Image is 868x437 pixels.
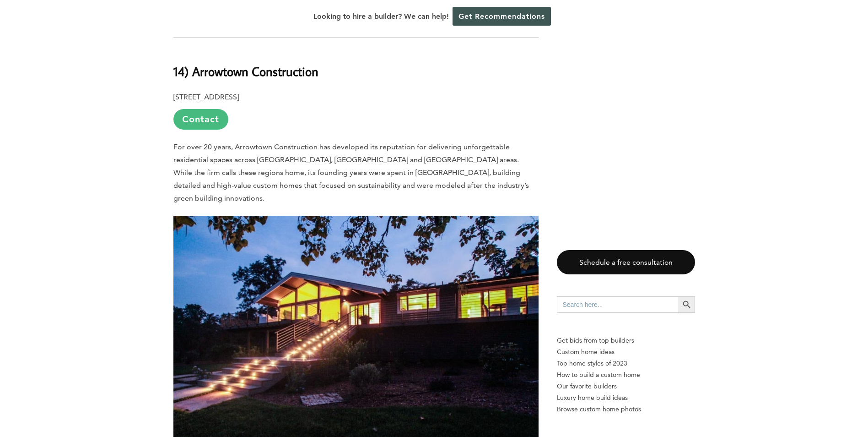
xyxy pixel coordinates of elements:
[557,404,695,415] a: Browse custom home photos
[173,63,318,79] b: 14) Arrowtown Construction
[173,93,239,101] b: [STREET_ADDRESS]
[453,7,551,26] a: Get Recommendations
[822,391,857,426] iframe: Drift Widget Chat Controller
[682,300,692,310] svg: Search
[173,109,228,130] a: Contact
[557,335,695,346] p: Get bids from top builders
[173,142,529,202] span: For over 20 years, Arrowtown Construction has developed its reputation for delivering unforgettab...
[557,381,695,392] a: Our favorite builders
[557,392,695,404] a: Luxury home build ideas
[557,369,695,381] a: How to build a custom home
[557,358,695,369] a: Top home styles of 2023
[557,346,695,358] a: Custom home ideas
[557,250,695,274] a: Schedule a free consultation
[557,296,679,313] input: Search here...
